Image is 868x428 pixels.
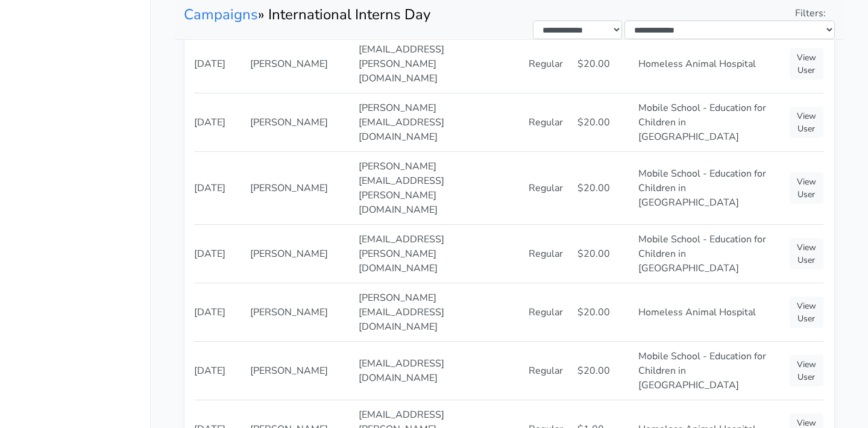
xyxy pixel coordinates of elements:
span: Filters: [795,6,826,20]
td: $20.00 [570,283,631,341]
td: $20.00 [570,93,631,151]
td: Homeless Animal Hospital [631,283,782,341]
td: $20.00 [570,341,631,400]
td: [DATE] [194,283,243,341]
td: Mobile School - Education for Children in [GEOGRAPHIC_DATA] [631,93,782,151]
td: [EMAIL_ADDRESS][PERSON_NAME][DOMAIN_NAME] [351,224,521,283]
a: View User [790,355,823,386]
a: View User [790,297,823,328]
a: View User [790,172,823,204]
td: [EMAIL_ADDRESS][PERSON_NAME][DOMAIN_NAME] [351,34,521,93]
td: Regular [521,151,570,224]
a: Campaigns [184,5,258,24]
td: [DATE] [194,224,243,283]
td: [DATE] [194,341,243,400]
td: [DATE] [194,93,243,151]
td: $20.00 [570,34,631,93]
td: [PERSON_NAME] [243,151,351,224]
td: [PERSON_NAME][EMAIL_ADDRESS][PERSON_NAME][DOMAIN_NAME] [351,151,521,224]
td: Mobile School - Education for Children in [GEOGRAPHIC_DATA] [631,341,782,400]
td: [PERSON_NAME] [243,93,351,151]
td: [PERSON_NAME] [243,34,351,93]
td: Regular [521,283,570,341]
td: [DATE] [194,151,243,224]
a: View User [790,238,823,269]
td: [EMAIL_ADDRESS][DOMAIN_NAME] [351,341,521,400]
td: Regular [521,34,570,93]
td: Mobile School - Education for Children in [GEOGRAPHIC_DATA] [631,224,782,283]
td: Regular [521,224,570,283]
td: $20.00 [570,224,631,283]
a: View User [790,107,823,138]
td: [PERSON_NAME] [243,283,351,341]
td: [PERSON_NAME][EMAIL_ADDRESS][DOMAIN_NAME] [351,93,521,151]
td: Mobile School - Education for Children in [GEOGRAPHIC_DATA] [631,151,782,224]
td: $20.00 [570,151,631,224]
td: [DATE] [194,34,243,93]
td: [PERSON_NAME][EMAIL_ADDRESS][DOMAIN_NAME] [351,283,521,341]
td: [PERSON_NAME] [243,224,351,283]
h1: » International Interns Day [184,6,500,24]
td: Homeless Animal Hospital [631,34,782,93]
a: View User [790,48,823,80]
td: [PERSON_NAME] [243,341,351,400]
td: Regular [521,341,570,400]
td: Regular [521,93,570,151]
